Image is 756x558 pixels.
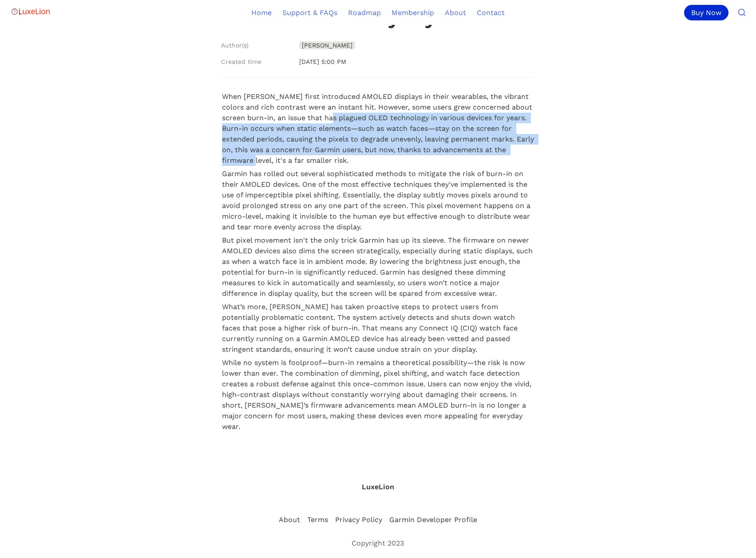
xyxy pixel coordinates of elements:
[306,515,329,525] a: Terms
[684,5,728,20] div: Buy Now
[307,515,328,524] p: Terms
[221,234,535,300] p: But pixel movement isn't the only trick Garmin has up its sleeve. The firmware on newer AMOLED de...
[362,483,394,491] span: LuxeLion
[388,515,478,525] a: Garmin Developer Profile
[352,539,404,547] p: Copyright 2023
[684,5,732,20] a: Buy Now
[221,300,535,356] p: What’s more, [PERSON_NAME] has taken proactive steps to protect users from potentially problemati...
[221,356,535,433] p: While no system is foolproof—burn-in remains a theoretical possibility—the risk is now lower than...
[11,3,51,20] img: Logo
[221,167,535,234] p: Garmin has rolled out several sophisticated methods to mitigate the risk of burn-in on their AMOL...
[221,90,535,167] p: When [PERSON_NAME] first introduced AMOLED displays in their wearables, the vibrant colors and ri...
[362,483,394,504] a: LuxeLion
[334,515,383,525] a: Privacy Policy
[389,515,477,524] p: Garmin Developer Profile
[279,515,300,524] p: About
[299,41,355,49] span: [PERSON_NAME]
[221,41,249,50] span: Author(s)
[296,54,535,70] div: [DATE] 5:00 PM
[221,57,261,67] span: Created time
[335,515,382,524] p: Privacy Policy
[278,515,301,525] a: About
